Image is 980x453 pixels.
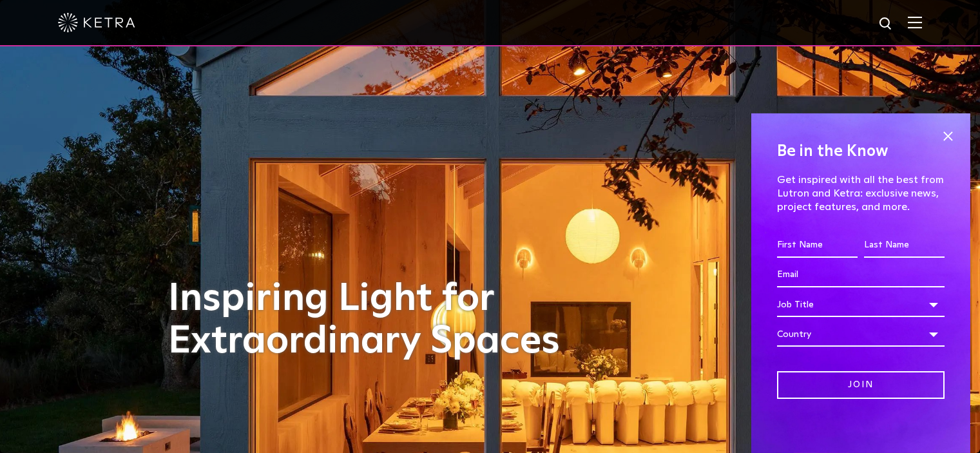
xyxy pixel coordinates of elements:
[777,233,858,258] input: First Name
[58,13,135,32] img: ketra-logo-2019-white
[777,371,945,399] input: Join
[908,16,922,28] img: Hamburger%20Nav.svg
[777,139,945,164] h4: Be in the Know
[168,278,587,363] h1: Inspiring Light for Extraordinary Spaces
[777,293,945,317] div: Job Title
[864,233,945,258] input: Last Name
[777,263,945,287] input: Email
[878,16,894,32] img: search icon
[777,173,945,213] p: Get inspired with all the best from Lutron and Ketra: exclusive news, project features, and more.
[777,322,945,347] div: Country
